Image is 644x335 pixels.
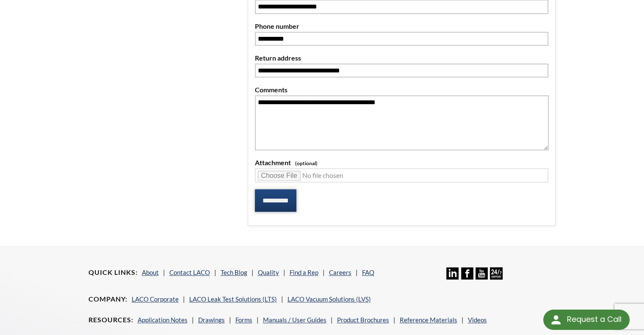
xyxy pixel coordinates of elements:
[263,316,326,324] a: Manuals / User Guides
[142,269,159,276] a: About
[543,310,630,330] div: Request a Call
[255,157,549,168] label: Attachment
[88,316,133,324] h4: Resources
[362,269,374,276] a: FAQ
[490,267,502,280] img: 24/7 Support Icon
[337,316,389,324] a: Product Brochures
[189,295,277,303] a: LACO Leak Test Solutions (LTS)
[490,273,502,281] a: 24/7 Support
[287,295,371,303] a: LACO Vacuum Solutions (LVS)
[255,84,549,95] label: Comments
[567,310,621,329] div: Request a Call
[329,269,351,276] a: Careers
[221,269,247,276] a: Tech Blog
[400,316,457,324] a: Reference Materials
[235,316,252,324] a: Forms
[549,313,563,327] img: round button
[468,316,487,324] a: Videos
[132,295,179,303] a: LACO Corporate
[255,53,549,64] label: Return address
[88,268,138,277] h4: Quick Links
[88,295,127,304] h4: Company
[258,269,279,276] a: Quality
[255,21,549,32] label: Phone number
[290,269,318,276] a: Find a Rep
[198,316,225,324] a: Drawings
[169,269,210,276] a: Contact LACO
[138,316,188,324] a: Application Notes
